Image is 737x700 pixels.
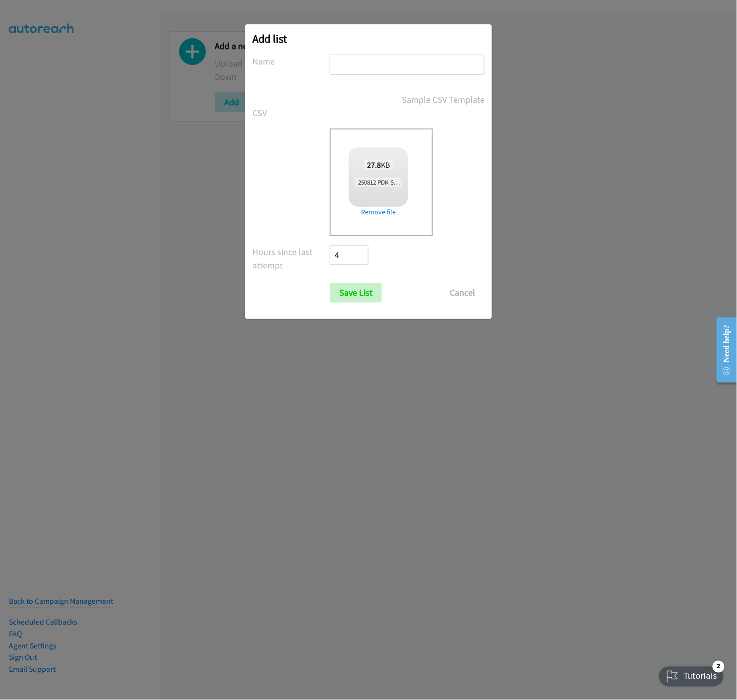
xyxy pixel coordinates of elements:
[252,245,330,272] label: Hours since last attempt
[252,106,330,120] label: CSV
[252,55,330,68] label: Name
[349,207,408,217] a: Remove file
[367,160,381,170] strong: 27.8
[355,178,449,187] span: 250812 PDK SYD [DATE] IP - A.xlsx
[330,283,382,303] input: Save List
[709,311,737,389] iframe: Resource Center
[440,283,485,303] button: Cancel
[653,657,730,693] iframe: Checklist
[364,160,393,170] span: KB
[402,93,485,106] a: Sample CSV Template
[252,32,485,46] h2: Add list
